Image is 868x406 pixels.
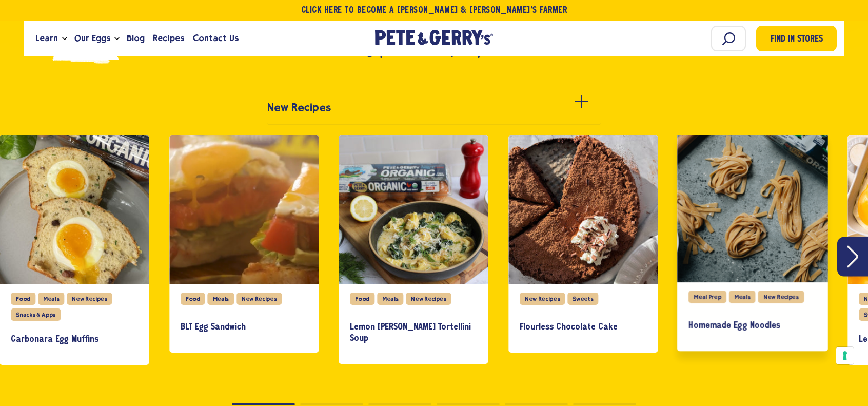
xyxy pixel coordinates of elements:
[350,322,477,344] h3: Lemon [PERSON_NAME] Tortellini Soup
[508,135,658,353] div: slide 4 of 27
[711,26,746,51] input: Search
[153,32,184,45] span: Recipes
[149,25,188,52] a: Recipes
[567,293,598,305] div: Sweets
[189,25,243,52] a: Contact Us
[236,293,282,305] div: New Recipes
[756,26,837,51] a: Find in Stores
[67,293,112,305] div: New Recipes
[11,325,137,355] a: Carbonara Egg Muffins
[573,403,636,405] button: Page dot 6
[688,311,816,341] a: Homemade Egg Noodles
[350,313,477,353] a: Lemon [PERSON_NAME] Tortellini Soup
[11,293,35,305] div: Food
[267,101,601,125] summary: New Recipes
[437,403,500,405] button: Page dot 4
[688,320,816,332] h3: Homemade Egg Noodles
[729,291,756,303] div: Meals
[520,293,565,305] div: New Recipes
[38,293,64,305] div: Meals
[688,291,726,303] div: Meal Prep
[678,135,827,353] div: slide 5 of 27
[505,403,568,405] button: Page dot 5
[267,101,331,113] h3: New Recipes
[169,135,319,353] div: slide 2 of 27
[406,293,451,305] div: New Recipes
[377,293,403,305] div: Meals
[31,25,62,52] a: Learn
[758,291,804,303] div: New Recipes
[127,32,145,45] span: Blog
[62,37,67,41] button: Open the dropdown menu for Learn
[74,32,110,45] span: Our Eggs
[11,308,61,321] div: Snacks & Apps
[181,322,307,333] h3: BLT Egg Sandwich
[520,322,646,333] h3: Flourless Chocolate Cake
[181,293,205,305] div: Food
[232,403,295,405] button: Page dot 1
[300,403,363,405] button: Page dot 2
[368,403,431,405] button: Page dot 3
[771,33,823,47] span: Find in Stores
[114,37,120,41] button: Open the dropdown menu for Our Eggs
[208,293,234,305] div: Meals
[339,135,488,363] div: slide 3 of 27
[11,334,137,345] h3: Carbonara Egg Muffins
[520,313,646,342] a: Flourless Chocolate Cake
[837,237,868,277] button: Next
[35,32,58,45] span: Learn
[70,25,114,52] a: Our Eggs
[123,25,149,52] a: Blog
[350,293,374,305] div: Food
[836,347,854,364] button: Your consent preferences for tracking technologies
[181,313,307,342] a: BLT Egg Sandwich
[193,32,239,45] span: Contact Us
